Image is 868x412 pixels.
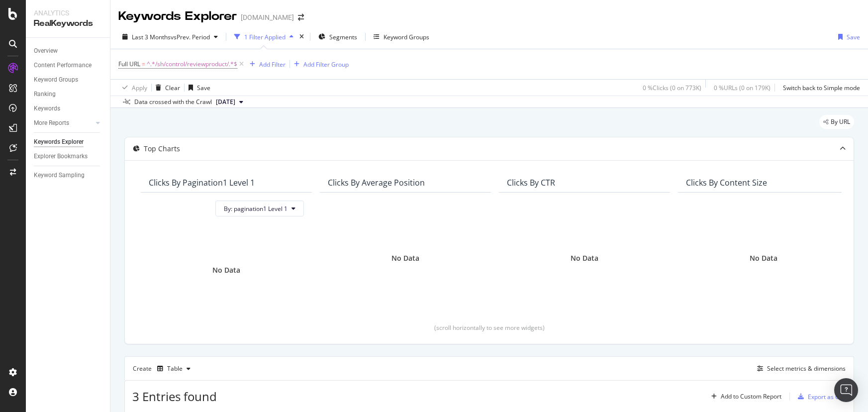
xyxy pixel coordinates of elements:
[149,178,255,188] div: Clicks By pagination1 Level 1
[34,60,103,71] a: Content Performance
[241,12,294,22] div: [DOMAIN_NAME]
[34,118,93,128] a: More Reports
[224,205,288,213] span: By: pagination1 Level 1
[714,84,771,92] div: 0 % URLs ( 0 on 179K )
[298,14,304,21] div: arrow-right-arrow-left
[34,8,102,18] div: Analytics
[212,265,240,275] div: No Data
[230,29,297,45] button: 1 Filter Applied
[34,151,88,162] div: Explorer Bookmarks
[297,32,306,42] div: times
[34,137,103,147] a: Keywords Explorer
[259,60,286,69] div: Add Filter
[216,98,235,106] span: 2025 Aug. 9th
[384,33,429,41] div: Keyword Groups
[303,60,349,69] div: Add Filter Group
[34,75,78,85] div: Keyword Groups
[34,89,103,100] a: Ranking
[34,170,85,181] div: Keyword Sampling
[152,80,180,96] button: Clear
[118,60,140,68] span: Full URL
[246,58,286,70] button: Add Filter
[819,115,854,129] div: legacy label
[686,178,767,188] div: Clicks By Content Size
[370,29,433,45] button: Keyword Groups
[185,80,210,96] button: Save
[767,364,846,373] div: Select metrics & dimensions
[328,178,425,188] div: Clicks By Average Position
[794,389,846,405] button: Export as CSV
[831,119,850,125] span: By URL
[290,58,349,70] button: Add Filter Group
[133,361,194,377] div: Create
[212,96,247,108] button: [DATE]
[314,29,361,45] button: Segments
[34,18,102,29] div: RealKeywords
[834,378,858,402] div: Open Intercom Messenger
[391,253,419,263] div: No Data
[118,29,222,45] button: Last 3 MonthsvsPrev. Period
[34,75,103,85] a: Keyword Groups
[34,137,84,147] div: Keywords Explorer
[153,361,194,377] button: Table
[142,60,145,68] span: =
[34,118,69,128] div: More Reports
[34,103,103,114] a: Keywords
[834,29,860,45] button: Save
[244,33,286,41] div: 1 Filter Applied
[643,84,701,92] div: 0 % Clicks ( 0 on 773K )
[132,84,147,92] div: Apply
[779,80,860,96] button: Switch back to Simple mode
[750,253,777,263] div: No Data
[34,46,58,56] div: Overview
[118,8,237,25] div: Keywords Explorer
[34,60,92,71] div: Content Performance
[34,103,60,114] div: Keywords
[329,33,357,41] span: Segments
[144,144,180,154] div: Top Charts
[165,84,180,92] div: Clear
[847,33,860,41] div: Save
[753,363,846,375] button: Select metrics & dimensions
[118,80,147,96] button: Apply
[571,253,598,263] div: No Data
[721,394,781,400] div: Add to Custom Report
[167,366,183,372] div: Table
[134,98,212,106] div: Data crossed with the Crawl
[147,57,237,71] span: ^.*/sh/control/reviewproduct/.*$
[34,170,103,181] a: Keyword Sampling
[132,388,217,405] span: 3 Entries found
[783,84,860,92] div: Switch back to Simple mode
[34,46,103,56] a: Overview
[137,323,842,332] div: (scroll horizontally to see more widgets)
[132,33,171,41] span: Last 3 Months
[808,393,846,401] div: Export as CSV
[707,389,781,405] button: Add to Custom Report
[197,84,210,92] div: Save
[171,33,210,41] span: vs Prev. Period
[507,178,555,188] div: Clicks By CTR
[34,89,56,100] div: Ranking
[215,201,304,216] button: By: pagination1 Level 1
[34,151,103,162] a: Explorer Bookmarks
